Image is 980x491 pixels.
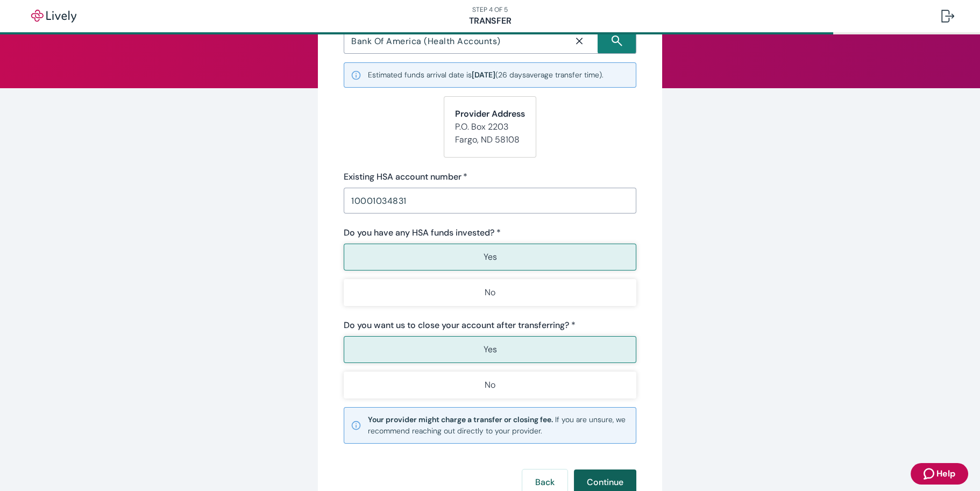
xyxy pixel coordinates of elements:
p: No [485,379,495,392]
img: Lively [24,10,84,23]
label: Existing HSA account number [344,170,467,183]
small: If you are unsure, we recommend reaching out directly to your provider. [368,414,629,437]
button: Yes [344,336,636,363]
span: Help [936,467,955,480]
svg: Close icon [574,35,585,46]
button: No [344,279,636,306]
label: Do you want us to close your account after transferring? * [344,319,576,332]
strong: Provider Address [455,108,525,119]
small: Estimated funds arrival date is ( 26 days average transfer time). [368,69,603,81]
button: Zendesk support iconHelp [911,463,968,485]
button: Yes [344,244,636,271]
p: Fargo , ND 58108 [455,133,525,146]
p: Yes [484,251,497,264]
input: Search input [347,33,561,48]
svg: Zendesk support icon [924,467,936,480]
button: No [344,372,636,399]
p: P.O. Box 2203 [455,120,525,133]
button: Close icon [561,29,598,53]
p: No [485,286,495,299]
label: Do you have any HSA funds invested? * [344,226,501,239]
b: [DATE] [472,70,495,80]
p: Yes [484,343,497,356]
strong: Your provider might charge a transfer or closing fee. [368,415,553,424]
button: Search icon [598,28,636,54]
svg: Search icon [612,35,622,46]
button: Log out [933,3,963,29]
